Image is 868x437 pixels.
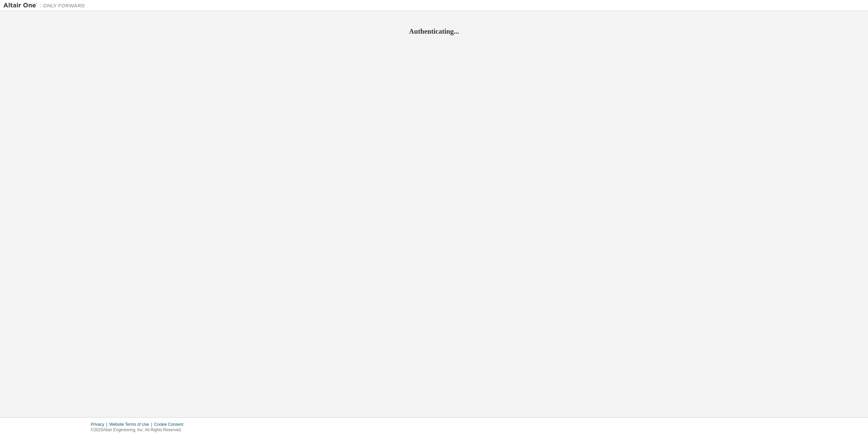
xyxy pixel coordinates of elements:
div: Cookie Consent [154,422,187,427]
div: Privacy [91,422,109,427]
p: © 2025 Altair Engineering, Inc. All Rights Reserved. [91,427,187,433]
h2: Authenticating... [3,27,865,36]
img: Altair One [3,2,88,9]
div: Website Terms of Use [109,422,154,427]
